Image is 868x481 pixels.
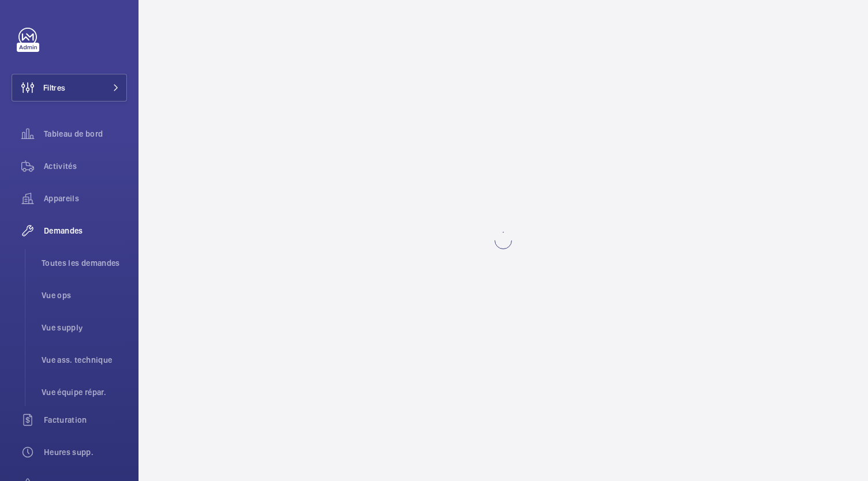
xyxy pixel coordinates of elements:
[44,446,127,458] span: Heures supp.
[43,82,65,93] span: Filtres
[42,354,127,366] span: Vue ass. technique
[12,74,127,102] button: Filtres
[42,386,127,398] span: Vue équipe répar.
[42,322,127,333] span: Vue supply
[44,414,127,426] span: Facturation
[44,193,127,204] span: Appareils
[44,128,127,140] span: Tableau de bord
[44,160,127,172] span: Activités
[42,290,127,301] span: Vue ops
[44,225,127,236] span: Demandes
[42,257,127,269] span: Toutes les demandes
